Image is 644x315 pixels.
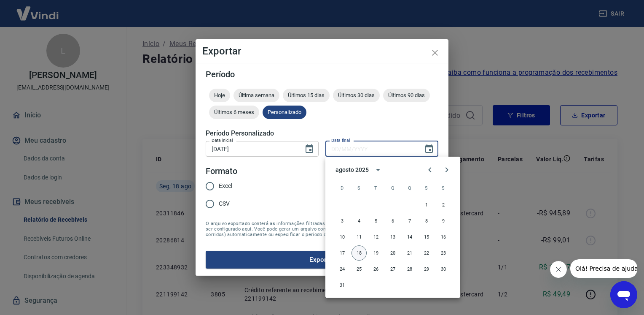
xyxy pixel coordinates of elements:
button: 24 [335,261,350,277]
span: sábado [436,179,451,196]
h5: Período Personalizado [206,129,438,138]
span: CSV [219,199,230,208]
span: Últimos 6 meses [209,109,259,115]
button: 11 [352,229,367,244]
button: 15 [419,229,434,244]
div: Últimos 90 dias [383,89,430,102]
label: Data inicial [212,137,233,144]
h5: Período [206,70,438,79]
button: 16 [436,229,451,244]
button: 8 [419,213,434,228]
button: 23 [436,245,451,261]
span: Excel [219,182,232,190]
iframe: Fechar mensagem [550,261,567,278]
button: 5 [368,213,384,228]
button: 26 [368,261,384,277]
button: 3 [335,213,350,228]
label: Data final [331,137,350,144]
button: Previous month [421,161,438,178]
button: Choose date [421,141,437,157]
span: Hoje [209,92,230,98]
div: Últimos 6 meses [209,106,259,119]
h4: Exportar [202,46,442,56]
button: 13 [385,229,400,244]
button: 27 [385,261,400,277]
button: 6 [385,213,400,228]
span: Última semana [233,92,279,98]
button: 31 [335,277,350,293]
button: 4 [352,213,367,228]
div: agosto 2025 [335,166,368,174]
button: 22 [419,245,434,261]
span: domingo [335,179,350,196]
span: quarta-feira [385,179,400,196]
div: Hoje [209,89,230,102]
span: quinta-feira [402,179,417,196]
button: Exportar [206,251,438,269]
div: Últimos 30 dias [333,89,380,102]
iframe: Botão para abrir a janela de mensagens [610,281,637,308]
div: Personalizado [263,106,306,119]
button: close [425,43,445,63]
span: sexta-feira [419,179,434,196]
button: Next month [438,161,455,178]
button: 30 [436,261,451,277]
button: 9 [436,213,451,228]
input: DD/MM/YYYY [325,141,417,157]
button: 29 [419,261,434,277]
span: segunda-feira [352,179,367,196]
button: 12 [368,229,384,244]
button: 20 [385,245,400,261]
span: terça-feira [368,179,384,196]
div: Últimos 15 dias [283,89,330,102]
input: DD/MM/YYYY [206,141,298,157]
span: Personalizado [263,109,306,115]
button: 7 [402,213,417,228]
span: Últimos 30 dias [333,92,380,98]
button: 14 [402,229,417,244]
button: calendar view is open, switch to year view [371,163,385,177]
button: 2 [436,197,451,212]
button: 18 [352,245,367,261]
legend: Formato [206,165,237,177]
iframe: Mensagem da empresa [570,259,637,278]
button: 19 [368,245,384,261]
span: Últimos 15 dias [283,92,330,98]
button: 17 [335,245,350,261]
span: O arquivo exportado conterá as informações filtradas na tela anterior com exceção do período que ... [206,221,438,237]
button: 25 [352,261,367,277]
button: 21 [402,245,417,261]
span: Últimos 90 dias [383,92,430,98]
div: Última semana [233,89,279,102]
button: 10 [335,229,350,244]
span: Olá! Precisa de ajuda? [5,6,71,13]
button: 28 [402,261,417,277]
button: Choose date, selected date is 1 de ago de 2025 [301,141,318,157]
button: 1 [419,197,434,212]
